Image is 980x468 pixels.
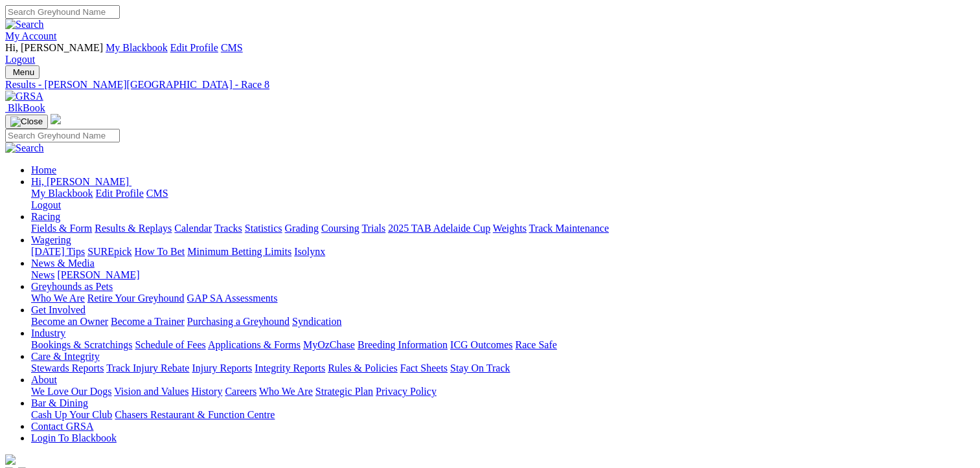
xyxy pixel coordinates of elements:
a: My Blackbook [106,42,168,53]
a: About [31,374,57,385]
a: Home [31,164,56,175]
a: My Blackbook [31,188,93,199]
span: Hi, [PERSON_NAME] [31,176,129,187]
input: Search [5,129,120,142]
a: Become an Owner [31,316,108,327]
a: Vision and Values [114,386,188,397]
a: Greyhounds as Pets [31,281,113,292]
a: Applications & Forms [208,339,301,350]
a: Racing [31,211,60,222]
a: BlkBook [5,102,45,113]
img: Close [10,117,43,127]
a: Retire Your Greyhound [87,293,185,304]
div: About [31,386,975,397]
a: Edit Profile [96,188,144,199]
img: Search [5,19,44,30]
a: Logout [31,199,61,210]
img: logo-grsa-white.png [51,114,61,124]
a: How To Bet [135,246,185,257]
a: ICG Outcomes [450,339,512,350]
a: News & Media [31,258,95,269]
a: Injury Reports [192,362,252,373]
a: Integrity Reports [255,362,325,373]
div: Bar & Dining [31,409,975,421]
div: Care & Integrity [31,362,975,374]
a: Chasers Restaurant & Function Centre [115,409,275,420]
a: Logout [5,54,35,65]
a: Coursing [321,223,359,234]
div: Get Involved [31,316,975,328]
button: Toggle navigation [5,65,40,79]
a: Weights [493,223,527,234]
a: Get Involved [31,304,85,315]
a: Wagering [31,234,71,245]
div: Racing [31,223,975,234]
a: Privacy Policy [376,386,437,397]
span: BlkBook [8,102,45,113]
a: Results - [PERSON_NAME][GEOGRAPHIC_DATA] - Race 8 [5,79,975,91]
a: MyOzChase [303,339,355,350]
a: GAP SA Assessments [187,293,278,304]
a: Calendar [174,223,212,234]
a: Contact GRSA [31,421,93,432]
a: CMS [146,188,168,199]
a: My Account [5,30,57,41]
a: Fact Sheets [400,362,448,373]
a: Track Maintenance [529,223,609,234]
a: CMS [221,42,243,53]
div: News & Media [31,269,975,281]
a: [PERSON_NAME] [57,269,139,280]
a: Who We Are [31,293,85,304]
input: Search [5,5,120,19]
a: Purchasing a Greyhound [187,316,290,327]
a: We Love Our Dogs [31,386,111,397]
a: Login To Blackbook [31,432,117,443]
a: Schedule of Fees [135,339,205,350]
a: Careers [225,386,256,397]
a: Track Injury Rebate [106,362,189,373]
a: 2025 TAB Adelaide Cup [388,223,490,234]
a: Grading [285,223,319,234]
span: Hi, [PERSON_NAME] [5,42,103,53]
a: Edit Profile [170,42,218,53]
a: Become a Trainer [111,316,185,327]
div: Greyhounds as Pets [31,293,975,304]
a: Stay On Track [450,362,510,373]
a: Cash Up Your Club [31,409,112,420]
a: SUREpick [87,246,131,257]
a: Minimum Betting Limits [187,246,291,257]
a: [DATE] Tips [31,246,85,257]
div: Industry [31,339,975,351]
img: logo-grsa-white.png [5,454,16,465]
a: Bar & Dining [31,397,88,408]
a: Isolynx [294,246,325,257]
a: Breeding Information [358,339,448,350]
a: History [191,386,222,397]
a: Rules & Policies [328,362,398,373]
a: Stewards Reports [31,362,104,373]
a: Care & Integrity [31,351,100,362]
a: Bookings & Scratchings [31,339,132,350]
a: Fields & Form [31,223,92,234]
a: Syndication [292,316,341,327]
button: Toggle navigation [5,115,48,129]
a: Statistics [245,223,282,234]
a: Strategic Plan [315,386,373,397]
a: Hi, [PERSON_NAME] [31,176,131,187]
div: Wagering [31,246,975,258]
div: Hi, [PERSON_NAME] [31,188,975,211]
a: Race Safe [515,339,556,350]
a: Results & Replays [95,223,172,234]
img: GRSA [5,91,43,102]
span: Menu [13,67,34,77]
a: Trials [361,223,385,234]
img: Search [5,142,44,154]
a: Tracks [214,223,242,234]
a: Who We Are [259,386,313,397]
a: Industry [31,328,65,339]
div: My Account [5,42,975,65]
a: News [31,269,54,280]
